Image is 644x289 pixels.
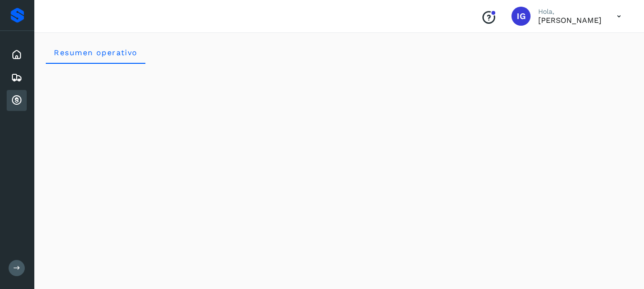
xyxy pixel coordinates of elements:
[538,8,602,16] p: Hola,
[7,90,27,111] div: Cuentas por cobrar
[53,48,138,57] span: Resumen operativo
[538,16,602,25] p: ISABEL GARDUÑO DORANTES
[7,44,27,65] div: Inicio
[7,67,27,88] div: Embarques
